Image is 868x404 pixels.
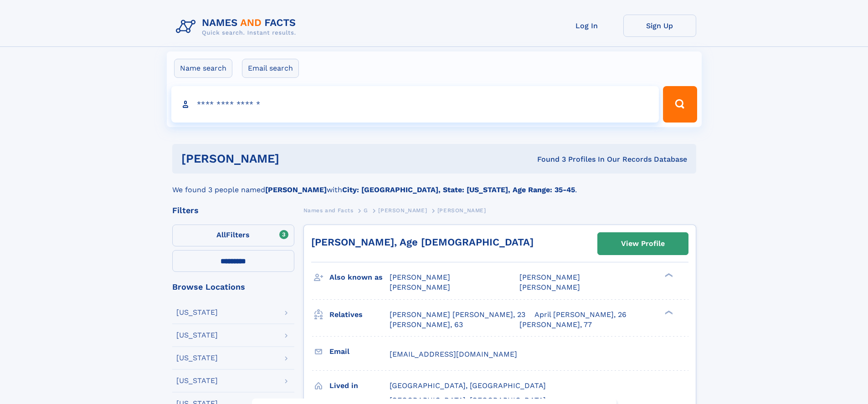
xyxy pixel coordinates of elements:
[550,15,623,37] a: Log In
[598,233,688,255] a: View Profile
[329,307,390,322] h3: Relatives
[519,283,580,291] span: [PERSON_NAME]
[623,15,696,37] a: Sign Up
[342,185,575,194] b: City: [GEOGRAPHIC_DATA], State: [US_STATE], Age Range: 35-45
[176,309,218,316] div: [US_STATE]
[534,310,627,320] a: April [PERSON_NAME], 26
[176,332,218,339] div: [US_STATE]
[390,273,450,281] span: [PERSON_NAME]
[303,205,354,216] a: Names and Facts
[329,270,390,285] h3: Also known as
[265,185,327,194] b: [PERSON_NAME]
[390,350,517,358] span: [EMAIL_ADDRESS][DOMAIN_NAME]
[378,205,427,216] a: [PERSON_NAME]
[390,320,463,330] a: [PERSON_NAME], 63
[176,377,218,384] div: [US_STATE]
[390,310,525,320] a: [PERSON_NAME] [PERSON_NAME], 23
[519,320,592,330] a: [PERSON_NAME], 77
[390,381,546,390] span: [GEOGRAPHIC_DATA], [GEOGRAPHIC_DATA]
[519,273,580,281] span: [PERSON_NAME]
[176,354,218,362] div: [US_STATE]
[663,86,697,123] button: Search Button
[172,283,294,291] div: Browse Locations
[378,207,427,214] span: [PERSON_NAME]
[663,272,673,278] div: ❯
[390,283,450,291] span: [PERSON_NAME]
[174,59,232,78] label: Name search
[364,205,368,216] a: G
[663,309,673,315] div: ❯
[329,344,390,359] h3: Email
[172,206,294,215] div: Filters
[216,230,226,239] span: All
[172,174,696,195] div: We found 3 people named with .
[181,153,408,164] h1: [PERSON_NAME]
[329,378,390,394] h3: Lived in
[172,225,294,246] label: Filters
[171,86,659,123] input: search input
[242,59,299,78] label: Email search
[621,233,665,254] div: View Profile
[172,15,303,39] img: Logo Names and Facts
[437,207,486,214] span: [PERSON_NAME]
[364,207,368,214] span: G
[408,154,687,164] div: Found 3 Profiles In Our Records Database
[311,236,534,248] a: [PERSON_NAME], Age [DEMOGRAPHIC_DATA]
